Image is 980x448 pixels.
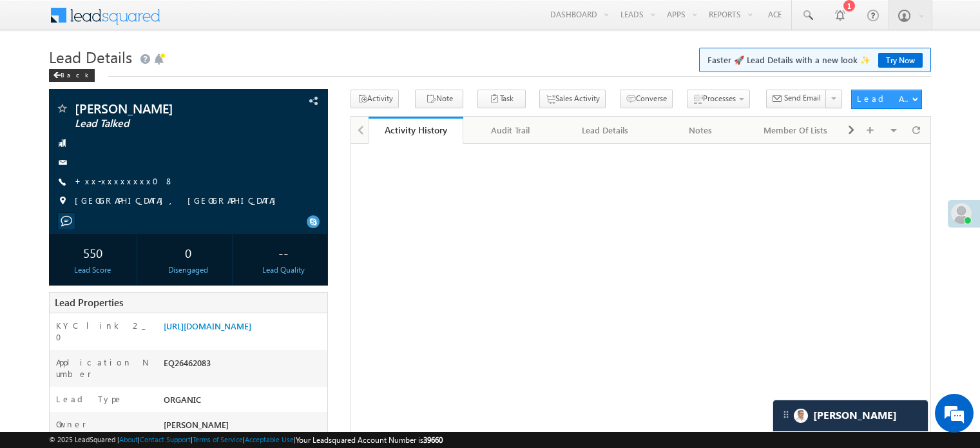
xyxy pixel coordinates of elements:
[49,46,132,67] span: Lead Details
[539,90,606,108] button: Sales Activity
[463,117,558,144] a: Audit Trail
[351,90,399,108] button: Activity
[794,409,808,423] img: Carter
[423,435,443,445] span: 39660
[620,90,673,108] button: Converse
[75,102,247,115] span: [PERSON_NAME]
[52,264,133,276] div: Lead Score
[164,320,251,331] a: [URL][DOMAIN_NAME]
[49,68,101,79] a: Back
[559,117,653,144] a: Lead Details
[160,393,327,411] div: ORGANIC
[857,93,912,104] div: Lead Actions
[773,400,928,432] div: carter-dragCarter[PERSON_NAME]
[49,69,95,82] div: Back
[243,264,324,276] div: Lead Quality
[784,92,821,104] span: Send Email
[52,240,133,264] div: 550
[707,54,923,66] span: Faster 🚀 Lead Details with a new look ✨
[55,296,123,309] span: Lead Properties
[56,393,123,405] label: Lead Type
[378,124,454,136] div: Activity History
[749,117,843,144] a: Member Of Lists
[759,122,832,138] div: Member Of Lists
[653,117,748,144] a: Notes
[474,122,546,138] div: Audit Trail
[140,435,191,443] a: Contact Support
[369,117,463,144] a: Activity History
[245,435,294,443] a: Acceptable Use
[56,418,86,430] label: Owner
[687,90,750,108] button: Processes
[766,90,827,108] button: Send Email
[75,195,282,208] span: [GEOGRAPHIC_DATA], [GEOGRAPHIC_DATA]
[243,240,324,264] div: --
[296,435,443,445] span: Your Leadsquared Account Number is
[813,409,897,422] span: Carter
[56,356,150,380] label: Application Number
[193,435,243,443] a: Terms of Service
[56,320,150,343] label: KYC link 2_0
[477,90,526,108] button: Task
[664,122,736,138] div: Notes
[851,90,922,109] button: Lead Actions
[75,175,174,186] a: +xx-xxxxxxxx08
[148,264,229,276] div: Disengaged
[781,409,791,420] img: carter-drag
[75,117,247,130] span: Lead Talked
[49,434,443,446] span: © 2025 LeadSquared | | | | |
[119,435,138,443] a: About
[160,356,327,375] div: EQ26462083
[569,122,642,138] div: Lead Details
[415,90,463,108] button: Note
[164,419,229,430] span: [PERSON_NAME]
[703,93,736,103] span: Processes
[148,240,229,264] div: 0
[878,53,923,68] a: Try Now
